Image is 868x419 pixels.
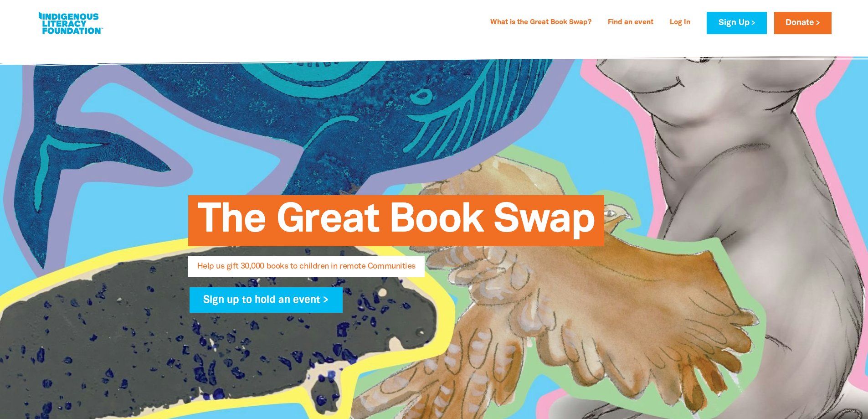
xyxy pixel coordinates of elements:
a: Sign up to hold an event > [190,287,343,313]
a: What is the Great Book Swap? [485,16,597,30]
a: Donate [774,12,832,34]
a: Find an event [602,16,659,30]
span: Help us gift 30,000 books to children in remote Communities [197,263,416,277]
span: The Great Book Swap [197,202,595,246]
a: Sign Up [707,12,766,34]
a: Log In [664,16,696,30]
